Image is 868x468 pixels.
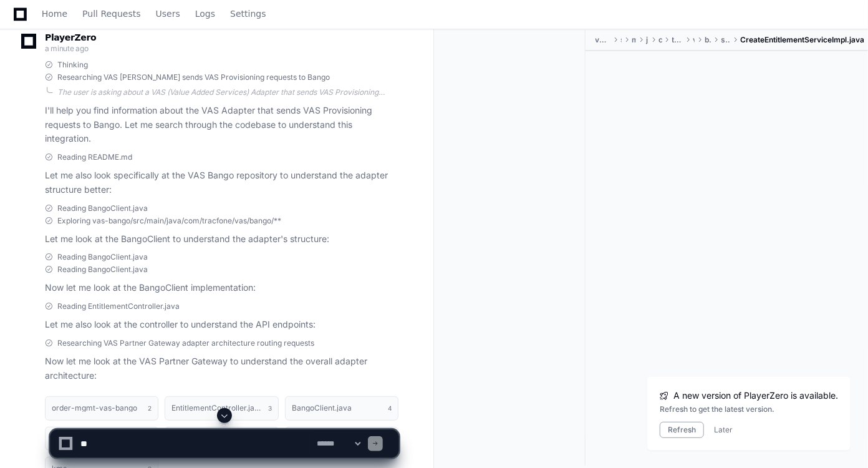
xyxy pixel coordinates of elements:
[721,35,730,45] span: service
[45,168,398,197] p: Let me also look specifically at the VAS Bango repository to understand the adapter structure bet...
[82,10,140,17] span: Pull Requests
[52,404,137,412] h1: order-mgmt-vas-bango
[57,87,398,97] div: The user is asking about a VAS (Value Added Services) Adapter that sends VAS Provisioning request...
[57,203,148,213] span: Reading BangoClient.java
[42,10,67,17] span: Home
[195,10,215,17] span: Logs
[45,396,158,420] button: order-mgmt-vas-bango2
[714,425,733,435] button: Later
[45,318,398,332] p: Let me also look at the controller to understand the API endpoints:
[596,35,611,45] span: vas-bango
[57,265,148,275] span: Reading BangoClient.java
[658,35,662,45] span: com
[45,104,398,146] p: I'll help you find information about the VAS Adapter that sends VAS Provisioning requests to Bang...
[156,10,180,17] span: Users
[57,216,281,226] span: Exploring vas-bango/src/main/java/com/tracfone/vas/bango/**
[165,396,278,420] button: EntitlementController.java3
[45,232,398,246] p: Let me look at the BangoClient to understand the adapter's structure:
[57,252,148,262] span: Reading BangoClient.java
[230,10,266,17] span: Settings
[292,404,352,412] h1: BangoClient.java
[660,404,838,414] div: Refresh to get the latest version.
[673,389,838,402] span: A new version of PlayerZero is available.
[646,35,649,45] span: java
[660,422,704,438] button: Refresh
[148,403,152,413] span: 2
[632,35,636,45] span: main
[57,72,330,82] span: Researching VAS [PERSON_NAME] sends VAS Provisioning requests to Bango
[285,396,398,420] button: BangoClient.java4
[693,35,695,45] span: vas
[45,34,96,41] span: PlayerZero
[57,60,88,70] span: Thinking
[672,35,683,45] span: tracfone
[268,403,272,413] span: 3
[45,354,398,383] p: Now let me look at the VAS Partner Gateway to understand the overall adapter architecture:
[45,44,88,53] span: a minute ago
[57,301,180,311] span: Reading EntitlementController.java
[171,404,261,412] h1: EntitlementController.java
[705,35,711,45] span: bango
[57,338,314,348] span: Researching VAS Partner Gateway adapter architecture routing requests
[740,35,864,45] span: CreateEntitlementServiceImpl.java
[388,403,392,413] span: 4
[45,281,398,295] p: Now let me look at the BangoClient implementation:
[57,152,132,162] span: Reading README.md
[620,35,622,45] span: src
